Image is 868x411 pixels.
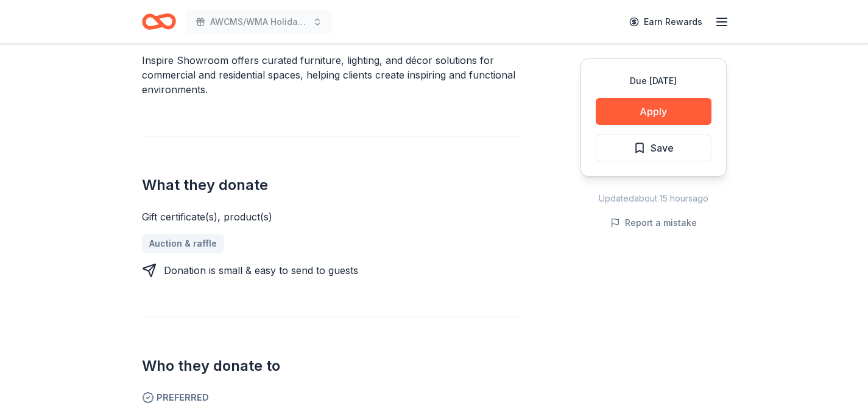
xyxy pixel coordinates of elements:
[186,10,332,34] button: AWCMS/WMA Holiday Luncheon
[142,356,522,376] h2: Who they donate to
[142,209,522,224] div: Gift certificate(s), product(s)
[142,7,176,36] a: Home
[651,140,674,156] span: Save
[596,98,711,125] button: Apply
[580,191,727,206] div: Updated about 15 hours ago
[142,175,522,195] h2: What they donate
[210,15,308,29] span: AWCMS/WMA Holiday Luncheon
[164,263,358,278] div: Donation is small & easy to send to guests
[142,53,522,97] div: Inspire Showroom offers curated furniture, lighting, and décor solutions for commercial and resid...
[142,390,522,405] span: Preferred
[610,216,697,230] button: Report a mistake
[142,234,224,253] a: Auction & raffle
[596,74,711,88] div: Due [DATE]
[622,11,710,33] a: Earn Rewards
[596,135,711,161] button: Save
